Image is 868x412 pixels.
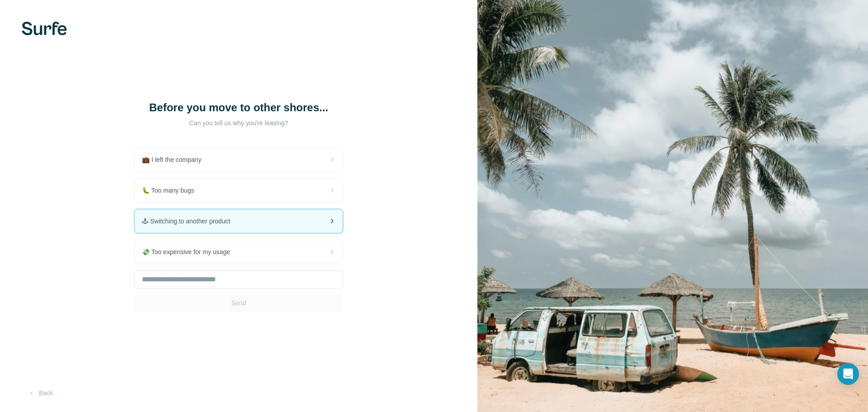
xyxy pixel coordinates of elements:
[148,100,329,115] h1: Before you move to other shores...
[22,385,59,401] button: Back
[148,118,329,128] p: Can you tell us why you're leaving?
[837,363,859,385] div: Open Intercom Messenger
[22,22,67,35] img: Surfe's logo
[142,186,202,195] span: 🐛 Too many bugs
[142,155,208,164] span: 💼 I left the company
[142,247,237,256] span: 💸 Too expensive for my usage
[142,217,237,226] span: 🕹 Switching to another product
